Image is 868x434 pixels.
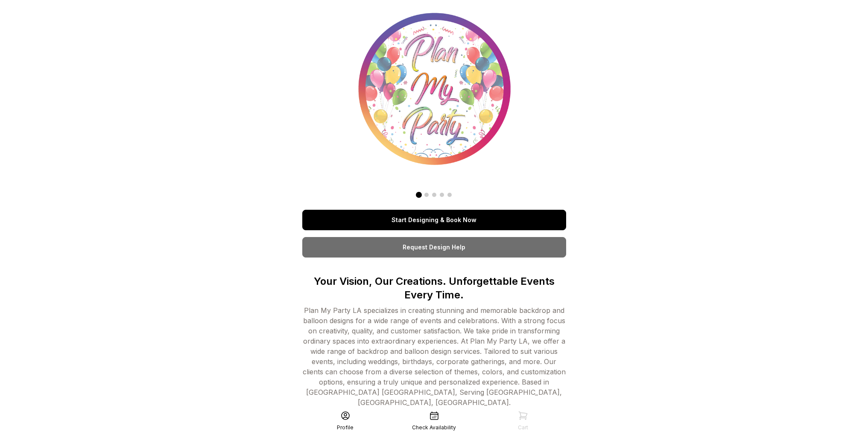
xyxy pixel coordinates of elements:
a: Request Design Help [302,237,566,258]
div: Profile [337,424,354,431]
div: Check Availability [412,424,456,431]
p: Your Vision, Our Creations. Unforgettable Events Every Time. [302,275,566,302]
a: Start Designing & Book Now [302,210,566,230]
div: Cart [518,424,528,431]
div: Plan My Party LA specializes in creating stunning and memorable backdrop and balloon designs for ... [302,305,566,408]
